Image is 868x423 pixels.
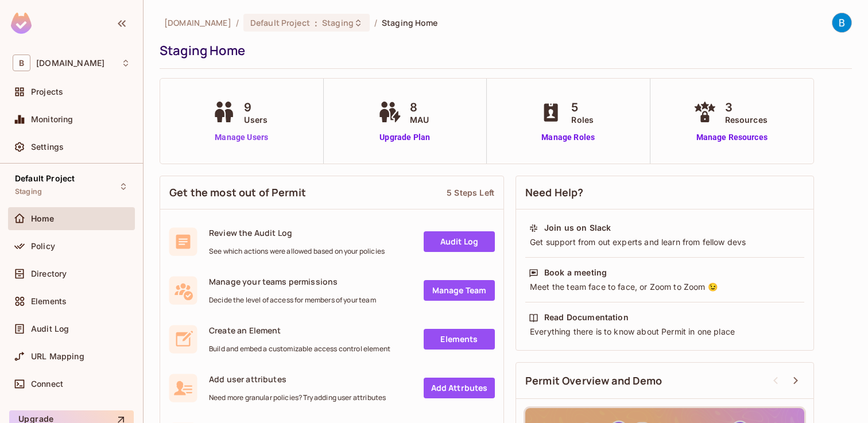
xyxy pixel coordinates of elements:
span: Roles [571,114,594,126]
div: 5 Steps Left [447,187,494,198]
span: Staging Home [382,17,438,28]
div: Read Documentation [544,312,629,323]
span: Review the Audit Log [209,227,385,238]
span: Add user attributes [209,374,386,385]
span: Audit Log [31,324,69,333]
li: / [374,17,377,28]
span: Default Project [15,174,75,183]
span: Policy [31,242,55,251]
div: Everything there is to know about Permit in one place [529,326,801,337]
span: Decide the level of access for members of your team [209,296,376,305]
a: Upgrade Plan [375,131,435,143]
span: : [314,18,318,28]
span: 8 [410,99,429,116]
span: 5 [571,99,594,116]
li: / [236,17,239,28]
a: Manage Resources [691,131,773,143]
span: URL Mapping [31,352,84,361]
span: Create an Element [209,325,390,336]
div: Get support from out experts and learn from fellow devs [529,236,801,248]
span: Staging [322,17,354,28]
span: Workspace: buckstop.com [36,59,104,68]
div: Book a meeting [544,267,607,278]
div: Join us on Slack [544,222,611,234]
span: 9 [244,99,268,116]
img: Bradley Herrup [832,13,851,32]
span: Build and embed a customizable access control element [209,344,390,354]
a: Manage Users [210,131,273,143]
span: See which actions were allowed based on your policies [209,247,385,256]
a: Manage Roles [537,131,599,143]
span: Settings [31,142,64,152]
span: Need Help? [525,185,584,200]
a: Audit Log [424,231,495,252]
div: Staging Home [160,42,846,59]
span: MAU [410,114,429,126]
span: 3 [725,99,768,116]
span: Permit Overview and Demo [525,374,662,388]
span: Manage your teams permissions [209,276,376,287]
span: Home [31,214,55,223]
span: Default Project [250,17,310,28]
span: Get the most out of Permit [169,185,306,200]
img: SReyMgAAAABJRU5ErkJggg== [11,13,32,34]
div: Meet the team face to face, or Zoom to Zoom 😉 [529,281,801,293]
a: Manage Team [424,280,495,301]
a: Add Attrbutes [424,378,495,398]
span: Directory [31,269,67,278]
span: Connect [31,379,63,389]
span: Need more granular policies? Try adding user attributes [209,393,386,402]
span: Resources [725,114,768,126]
a: Elements [424,329,495,350]
span: Projects [31,87,63,96]
span: Users [244,114,268,126]
span: Monitoring [31,115,73,124]
span: the active workspace [164,17,231,28]
span: Staging [15,187,42,196]
span: B [13,55,30,71]
span: Elements [31,297,67,306]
